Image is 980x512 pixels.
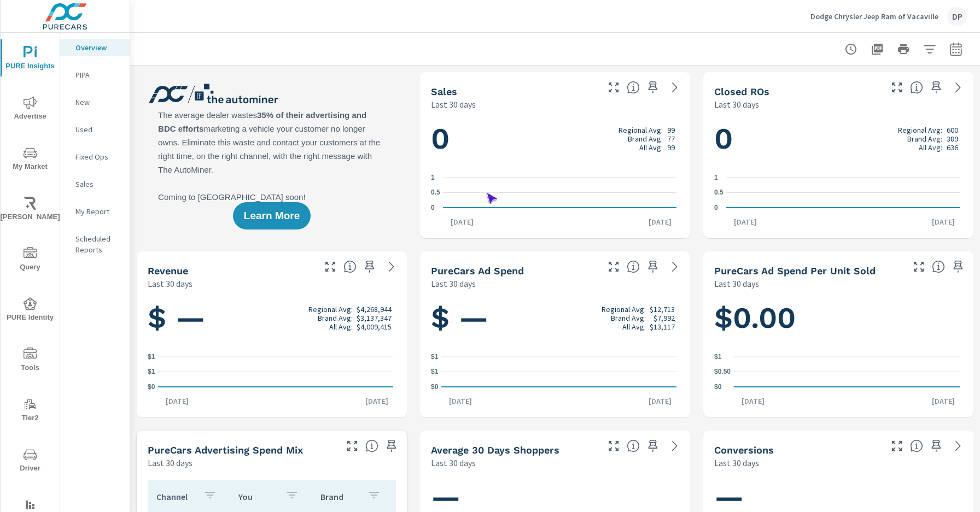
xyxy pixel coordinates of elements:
p: 99 [667,126,675,134]
p: [DATE] [358,396,396,407]
p: Last 30 days [431,98,476,111]
button: Make Fullscreen [910,258,927,275]
p: $4,268,944 [357,305,392,314]
h5: Revenue [148,265,188,276]
span: The number of dealer-specified goals completed by a visitor. [Source: This data is provided by th... [910,439,923,452]
button: Make Fullscreen [888,437,906,455]
p: All Avg: [919,143,942,152]
button: Learn More [233,202,311,229]
span: Save this to your personalized report [949,258,967,275]
text: $1 [431,353,439,361]
p: Channel [156,491,195,502]
p: Overview [75,42,121,53]
p: Last 30 days [148,277,192,290]
h5: PureCars Ad Spend [431,265,524,276]
button: Make Fullscreen [605,79,622,96]
div: My Report [60,203,130,220]
button: Select Date Range [945,38,967,60]
h1: 0 [714,120,962,157]
span: Total sales revenue over the selected date range. [Source: This data is sourced from the dealer’s... [343,260,357,273]
p: [DATE] [158,396,196,407]
a: See more details in report [666,437,684,455]
span: My Market [4,146,56,173]
p: Scheduled Reports [75,233,121,255]
p: All Avg: [639,143,663,152]
p: [DATE] [924,396,962,407]
p: Last 30 days [431,277,476,290]
span: Save this to your personalized report [361,258,378,275]
text: $0 [714,383,722,391]
p: $12,713 [650,305,675,314]
h5: Sales [431,86,457,97]
p: 77 [667,134,675,143]
span: Average cost of advertising per each vehicle sold at the dealer over the selected date range. The... [932,260,945,273]
p: 99 [667,143,675,152]
span: Tools [4,348,56,374]
h5: Average 30 Days Shoppers [431,444,559,456]
p: New [75,97,121,108]
button: Apply Filters [919,38,941,60]
p: 600 [947,126,958,134]
span: This table looks at how you compare to the amount of budget you spend per channel as opposed to y... [365,439,378,452]
p: All Avg: [329,322,353,331]
text: $1 [148,368,155,376]
p: Dodge Chrysler Jeep Ram of Vacaville [810,11,938,21]
button: Make Fullscreen [605,437,622,455]
div: Fixed Ops [60,149,130,165]
h5: Conversions [714,444,774,456]
a: See more details in report [949,79,967,96]
span: Save this to your personalized report [644,79,662,96]
p: [DATE] [924,216,962,227]
text: $0 [431,383,439,391]
div: Scheduled Reports [60,231,130,258]
p: Sales [75,179,121,190]
p: Last 30 days [148,456,192,469]
a: See more details in report [383,258,400,275]
text: $0.50 [714,368,731,376]
p: [DATE] [734,396,772,407]
p: [DATE] [641,216,679,227]
p: 636 [947,143,958,152]
div: PIPA [60,67,130,83]
p: Brand Avg: [907,134,942,143]
p: $13,117 [650,322,675,331]
button: Make Fullscreen [605,258,622,275]
p: $4,009,415 [357,322,392,331]
span: Learn More [244,211,300,221]
p: [DATE] [443,216,481,227]
span: Number of Repair Orders Closed by the selected dealership group over the selected time range. [So... [910,81,923,94]
div: Overview [60,39,130,56]
p: Regional Avg: [308,305,353,314]
span: A rolling 30 day total of daily Shoppers on the dealership website, averaged over the selected da... [627,439,640,452]
p: $7,992 [654,314,675,322]
div: New [60,94,130,110]
p: Last 30 days [714,456,759,469]
text: 0 [431,204,435,211]
p: You [238,491,277,502]
a: See more details in report [666,258,684,275]
span: Number of vehicles sold by the dealership over the selected date range. [Source: This data is sou... [627,81,640,94]
p: [DATE] [441,396,480,407]
p: Last 30 days [714,98,759,111]
span: PURE Identity [4,297,56,324]
div: Used [60,121,130,138]
h1: $ — [431,299,679,337]
p: Last 30 days [431,456,476,469]
span: Driver [4,448,56,475]
text: 0.5 [431,189,440,197]
p: Last 30 days [714,277,759,290]
p: Regional Avg: [602,305,646,314]
span: Save this to your personalized report [644,437,662,455]
div: Sales [60,176,130,192]
a: See more details in report [949,437,967,455]
p: PIPA [75,69,121,80]
text: 1 [714,174,718,181]
h5: PureCars Ad Spend Per Unit Sold [714,265,876,276]
p: All Avg: [622,322,646,331]
span: PURE Insights [4,46,56,73]
h5: PureCars Advertising Spend Mix [148,444,303,456]
text: 1 [431,174,435,181]
h1: $0.00 [714,299,962,337]
span: Save this to your personalized report [927,437,945,455]
p: Regional Avg: [898,126,942,134]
